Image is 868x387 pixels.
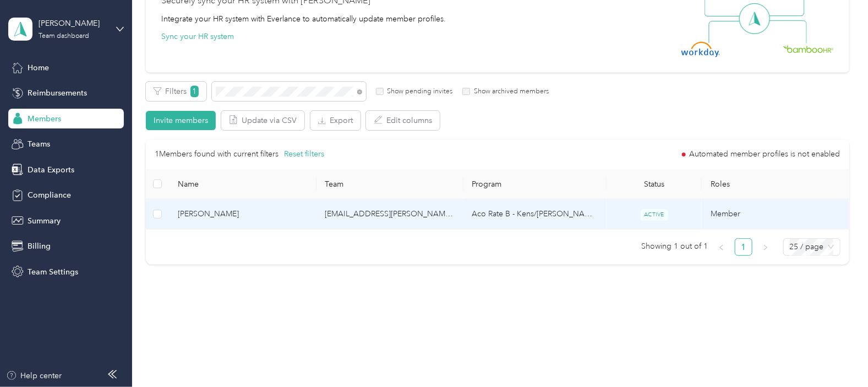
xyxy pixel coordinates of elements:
img: Line Left Down [708,20,747,43]
td: Amanda Hagerman [170,199,316,229]
span: Reimbursements [28,87,87,99]
li: Previous Page [713,238,730,256]
span: right [762,244,769,251]
th: Roles [702,169,849,199]
li: Next Page [757,238,774,256]
li: 1 [735,238,752,256]
span: Data Exports [28,164,74,176]
iframe: Everlance-gr Chat Button Frame [806,326,868,387]
span: Home [28,62,49,74]
button: Invite members [146,111,216,130]
span: 1 [190,86,199,97]
th: Name [169,169,316,199]
a: 1 [735,239,752,255]
label: Show pending invites [384,87,453,97]
label: Show archived members [470,87,549,97]
span: ACTIVE [641,209,668,221]
div: Team dashboard [39,33,89,40]
button: right [757,238,774,256]
button: Filters1 [146,82,206,101]
div: Page Size [783,238,840,256]
button: Help center [6,370,62,382]
span: left [718,244,725,251]
td: Aco Rate B - Kens/Bush [463,199,607,229]
span: [PERSON_NAME] [178,208,308,220]
p: 1 Members found with current filters [155,148,279,160]
span: Compliance [28,189,71,201]
span: Billing [28,240,51,252]
span: Members [28,113,61,125]
td: Member [702,199,849,229]
button: Export [310,111,361,130]
div: Integrate your HR system with Everlance to automatically update member profiles. [161,13,446,25]
span: 25 / page [790,239,834,255]
div: [PERSON_NAME] [39,18,107,29]
button: Reset filters [284,148,324,160]
th: Program [463,169,607,199]
span: Automated member profiles is not enabled [690,150,840,158]
img: Workday [681,42,720,57]
span: Showing 1 out of 1 [642,238,708,255]
td: DBeers2@acosta.com [316,199,463,229]
span: Teams [28,138,50,150]
th: Status [607,169,702,199]
span: Summary [28,215,61,227]
img: Line Right Down [768,20,807,44]
th: Team [316,169,463,199]
img: BambooHR [783,45,834,53]
span: Team Settings [28,266,78,278]
span: Name [178,180,307,189]
button: Update via CSV [221,111,304,130]
button: Edit columns [366,111,440,130]
button: Sync your HR system [161,31,234,42]
button: left [713,238,730,256]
